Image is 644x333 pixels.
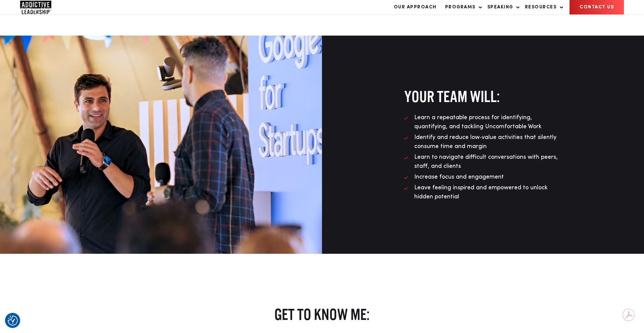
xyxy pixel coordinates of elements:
[404,86,562,106] h2: YOUR team WILL:
[414,174,504,180] span: Increase focus and engagement
[404,113,562,131] li: Learn a repeatable process for identifying, quantifying, and tackling Uncomfortable Work
[414,185,548,200] span: Leave feeling inspired and empowered to unlock hidden potential
[404,133,562,151] li: Identify and reduce low‑value activities that silently consume time and margin
[484,0,520,14] a: Speaking
[8,316,18,326] img: Revisit consent button
[390,0,440,14] a: Our Approach
[442,0,482,14] a: Programs
[20,1,60,14] a: Home
[188,304,456,324] h2: get to know me:
[414,154,558,169] span: Learn to navigate difficult conversations with peers, staff, and clients
[20,1,51,14] img: Company Logo
[8,316,18,326] button: Consent Preferences
[522,0,563,14] a: Resources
